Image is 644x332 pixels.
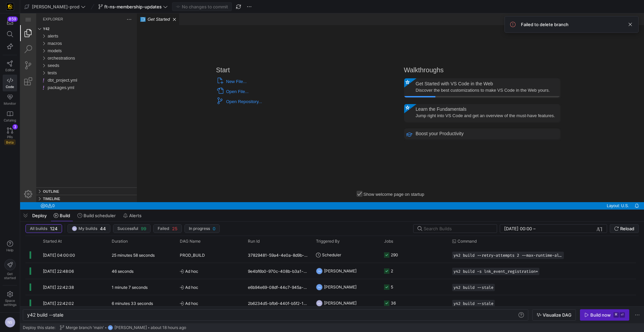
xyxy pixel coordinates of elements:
div: /orchestrations [28,41,117,49]
div: 290 [391,247,398,263]
div: NS [5,317,15,328]
div: Overview of how to get up to speed with your editor. [117,12,624,189]
h3: Explorer Section: y42 [23,12,30,19]
div: TH [316,284,323,290]
div: macros [16,26,117,34]
div: 2b6234d5-bfb6-440f-b5f2-131d060ea454 [244,295,312,311]
span: [PERSON_NAME]-prod [32,4,79,9]
button: Boost your Productivity [384,115,540,125]
button: Open File... [197,73,228,81]
div: 859 [7,16,18,22]
span: [PERSON_NAME] [324,263,357,279]
span: Deploy [32,213,47,218]
a: Split Editor Right (⌘\) [⌥] Split Editor Down [604,2,611,10]
div: /dbt_project.yml [20,63,117,71]
div: Notifications [611,189,622,196]
span: Build [60,213,70,218]
span: 124 [50,226,58,231]
span: alerts [28,20,38,25]
kbd: ⏎ [620,312,625,318]
a: Get Started [127,3,150,8]
span: 44 [100,226,106,231]
a: No Problems [19,189,36,196]
input: Search Builds [424,226,491,231]
button: All builds124 [25,224,62,233]
button: Open Repository... [197,83,242,91]
span: DAG Name [180,239,201,244]
h3: Outline [23,174,39,182]
span: Beta [4,140,15,145]
div: NS [316,300,323,307]
button: ft-ns-membership-updates [97,2,169,11]
y42-duration: 6 minutes 33 seconds [112,301,153,306]
div: No Problems [18,189,37,196]
span: y42 build --stale [453,301,493,306]
div: models [16,34,117,41]
button: Failed25 [153,224,182,233]
a: Close (⌘W) [151,3,158,9]
div: dbt_project.yml [16,63,117,71]
span: 25 [172,226,177,231]
a: Catalog [3,108,17,125]
span: Help [6,248,14,252]
button: Visualize DAG [532,309,576,321]
span: Open Repository... [206,86,242,91]
h3: Get Started with VS Code in the Web [395,68,473,73]
a: Code [3,75,17,91]
div: NS [72,226,77,231]
button: Learn the FundamentalsJump right into VS Code and get an overview of the must-have features. [384,91,540,108]
button: NS [3,315,17,329]
span: Command [458,239,477,244]
a: Views and More Actions... [105,2,113,10]
input: Start datetime [504,226,532,231]
span: y42 build -s lnk_event_registration+ [453,269,538,274]
label: Show welcome page on startup [343,177,404,185]
div: Files Explorer [16,19,117,174]
div: 1 of 5 steps complete [384,83,415,84]
div: /models [28,34,117,41]
span: [DATE] 22:42:38 [43,285,74,290]
div: alerts [16,19,117,26]
span: ft-ns-membership-updates [104,4,162,9]
span: 0 [213,226,215,231]
div: Timeline Section [16,181,117,189]
a: PRsBeta3 [3,125,17,148]
div: 2 [391,263,393,279]
span: dbt_project.yml [28,64,57,69]
span: Reload [620,226,634,231]
span: Ad hoc [180,296,240,311]
span: Merge branch 'main' [66,325,104,330]
y42-duration: 1 minute 7 seconds [112,285,148,290]
img: https://storage.googleapis.com/y42-prod-data-exchange/images/uAsz27BndGEK0hZWDFeOjoxA7jCwgK9jE472... [7,3,13,10]
a: Editor [3,58,17,75]
div: Build now [590,312,611,318]
button: Build scheduler [74,210,119,221]
a: More Actions... [612,2,620,10]
span: Catalog [4,118,16,122]
span: 99 [141,226,146,231]
span: [PERSON_NAME] [114,325,147,330]
div: 5 [391,279,393,295]
button: Get Started with VS Code in the WebDiscover the best customizations to make VS Code in the Web yo... [384,65,540,84]
span: [DATE] 04:00:00 [43,253,75,258]
h3: Boost your Productivity [395,117,443,123]
div: /tests [28,56,117,63]
span: [PERSON_NAME] [324,295,357,311]
span: Deploy this state: [23,325,55,330]
button: Getstarted [3,256,17,282]
span: Jobs [384,239,393,244]
div: /macros [28,26,117,34]
button: Successful99 [113,224,151,233]
button: Build now⌘⏎ [580,309,629,321]
div: 36 [391,295,396,311]
a: Spacesettings [3,288,17,310]
span: [DATE] 22:42:02 [43,301,74,306]
h3: Learn the Fundamentals [395,93,446,98]
span: New File... [206,66,226,71]
span: y42 build --retry-attempts 2 --max-runtime-all 1h [453,253,562,258]
span: Failed to delete branch [521,22,569,27]
y42-duration: 46 seconds [112,269,133,274]
button: [PERSON_NAME]-prod [23,2,87,11]
div: 3 [12,124,18,130]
